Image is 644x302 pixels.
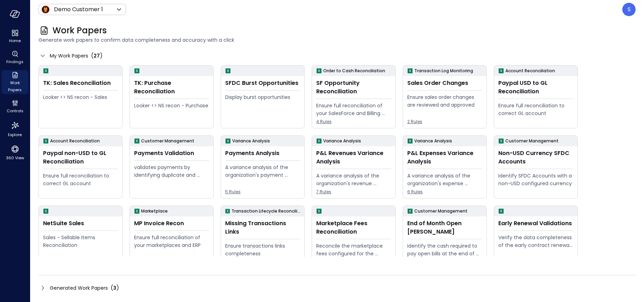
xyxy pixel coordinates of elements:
span: Work Papers [53,25,107,36]
div: Work Papers [1,70,28,94]
span: Controls [7,107,23,114]
span: Findings [6,58,23,65]
div: validates payments by identifying duplicate and erroneous entries. [134,163,209,179]
span: 6 Rules [407,188,482,195]
span: 2 Rules [407,118,482,125]
div: Missing Transactions Links [225,219,300,236]
span: 7 Rules [316,188,391,195]
div: End of Month Open [PERSON_NAME] [407,219,482,236]
div: Ensure full reconciliation of your SalesForce and Billing system [316,102,391,117]
div: Ensure full reconciliation of your marketplaces and ERP [134,234,209,249]
div: Verify the data completeness of the early contract renewal process [498,234,573,249]
span: Home [9,37,21,44]
div: Ensure full reconciliation to correct GL account [43,172,118,187]
div: MP Invoice Recon [134,219,209,228]
span: 360 View [6,154,24,161]
div: Early Renewal Validations [498,219,573,228]
div: Ensure sales order changes are reviewed and approved [407,93,482,109]
div: Sales - Sellable Items Reconciliation [43,234,118,249]
div: Controls [1,98,28,115]
div: Sales Order Changes [407,79,482,87]
div: ( ) [91,52,103,60]
p: Variance Analysis [232,137,270,145]
div: ( ) [111,284,119,292]
div: Home [1,28,28,45]
span: My Work Papers [50,52,88,60]
p: Transaction Lifecycle Reconciliation [231,208,302,215]
p: Customer Management [141,137,194,145]
span: 27 [94,52,100,59]
div: 360 View [1,143,28,162]
div: Paypal non-USD to GL Reconciliation [43,149,118,166]
span: Explore [8,131,22,138]
div: Display burst opportunities [225,93,300,101]
div: SF Opportunity Reconciliation [316,79,391,96]
span: 4 Rules [316,118,391,125]
p: Account Reconciliation [505,67,555,74]
p: Account Reconciliation [50,137,100,145]
p: Customer Management [414,208,468,215]
div: Steve Sovik [622,3,636,16]
img: Icon [41,5,50,14]
div: A variance analysis of the organization's expense accounts [407,172,482,187]
div: Ensure transactions links completeness [225,242,300,257]
div: Payments Analysis [225,149,300,157]
p: Variance Analysis [414,137,452,145]
div: Ensure full reconciliation to correct GL account [498,102,573,117]
div: P&L Expenses Variance Analysis [407,149,482,166]
div: Identify SFDC Accounts with a non-USD configured currency [498,172,573,187]
span: 5 Rules [225,188,300,195]
div: TK: Sales Reconciliation [43,79,118,87]
div: SFDC Burst Opportunities [225,79,300,87]
div: Reconcile the marketplace fees configured for the Opportunity to the actual fees being paid [316,242,391,257]
p: Transaction Log Monitoring [414,67,473,74]
div: Explore [1,119,28,139]
div: Paypal USD to GL Reconciliation [498,79,573,96]
div: TK: Purchase Reconciliation [134,79,209,96]
div: Payments Validation [134,149,209,157]
div: A variance analysis of the organization's revenue accounts [316,172,391,187]
p: Demo Customer 1 [54,5,103,14]
div: A variance analysis of the organization's payment transactions [225,163,300,179]
div: Non-USD Currency SFDC Accounts [498,149,573,166]
div: Looker <> NS recon - Sales [43,93,118,101]
div: Identify the cash required to pay open bills at the end of the month [407,242,482,257]
div: Looker <> NS recon - Purchase [134,102,209,109]
p: S [628,5,631,14]
p: Variance Analysis [323,137,361,145]
p: Order to Cash Reconciliation [323,67,385,74]
p: Marketplace [141,208,168,215]
span: Work Papers [4,79,26,93]
span: Generated Work Papers [50,284,108,292]
div: Marketplace Fees Reconciliation [316,219,391,236]
div: Findings [1,49,28,66]
span: 3 [113,284,116,291]
span: Generate work papers to confirm data completeness and accuracy with a click [39,36,636,44]
p: Customer Management [505,137,559,145]
div: P&L Revenues Variance Analysis [316,149,391,166]
div: NetSuite Sales [43,219,118,228]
